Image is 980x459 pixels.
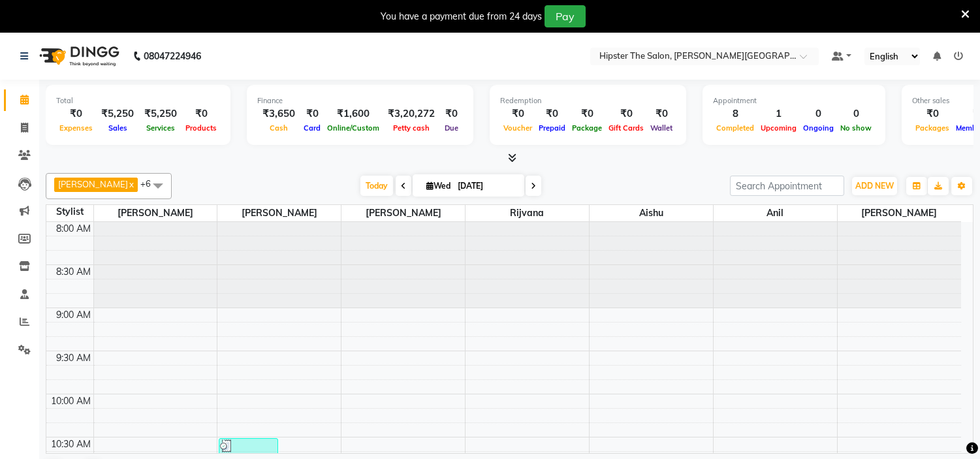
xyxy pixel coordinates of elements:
[545,5,586,27] button: Pay
[713,123,757,133] span: Completed
[423,181,454,191] span: Wed
[500,123,535,133] span: Voucher
[33,38,123,74] img: logo
[647,106,676,121] div: ₹0
[48,437,93,451] div: 10:30 AM
[713,95,875,106] div: Appointment
[757,106,800,121] div: 1
[182,123,220,133] span: Products
[800,106,837,121] div: 0
[441,123,462,133] span: Due
[912,106,953,121] div: ₹0
[182,106,220,121] div: ₹0
[855,181,894,191] span: ADD NEW
[128,179,134,189] a: x
[139,106,182,121] div: ₹5,250
[605,123,647,133] span: Gift Cards
[852,177,897,195] button: ADD NEW
[647,123,676,133] span: Wallet
[56,123,96,133] span: Expenses
[569,106,605,121] div: ₹0
[48,394,93,408] div: 10:00 AM
[713,106,757,121] div: 8
[266,123,291,133] span: Cash
[381,10,542,24] div: You have a payment due from 24 days
[300,106,324,121] div: ₹0
[500,106,535,121] div: ₹0
[383,106,440,121] div: ₹3,20,272
[54,308,93,322] div: 9:00 AM
[105,123,131,133] span: Sales
[912,123,953,133] span: Packages
[143,123,178,133] span: Services
[324,123,383,133] span: Online/Custom
[54,351,93,365] div: 9:30 AM
[54,265,93,279] div: 8:30 AM
[605,106,647,121] div: ₹0
[535,106,569,121] div: ₹0
[590,205,713,221] span: aishu
[390,123,433,133] span: Petty cash
[324,106,383,121] div: ₹1,600
[217,205,341,221] span: [PERSON_NAME]
[757,123,800,133] span: Upcoming
[300,123,324,133] span: Card
[360,176,393,196] span: Today
[257,95,463,106] div: Finance
[58,179,128,189] span: [PERSON_NAME]
[466,205,589,221] span: rijvana
[257,106,300,121] div: ₹3,650
[56,106,96,121] div: ₹0
[837,123,875,133] span: No show
[714,205,837,221] span: anil
[837,106,875,121] div: 0
[54,222,93,236] div: 8:00 AM
[96,106,139,121] div: ₹5,250
[730,176,844,196] input: Search Appointment
[454,176,519,196] input: 2025-09-03
[500,95,676,106] div: Redemption
[800,123,837,133] span: Ongoing
[838,205,961,221] span: [PERSON_NAME]
[56,95,220,106] div: Total
[569,123,605,133] span: Package
[341,205,465,221] span: [PERSON_NAME]
[440,106,463,121] div: ₹0
[535,123,569,133] span: Prepaid
[94,205,217,221] span: [PERSON_NAME]
[46,205,93,219] div: Stylist
[144,38,201,74] b: 08047224946
[140,178,161,189] span: +6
